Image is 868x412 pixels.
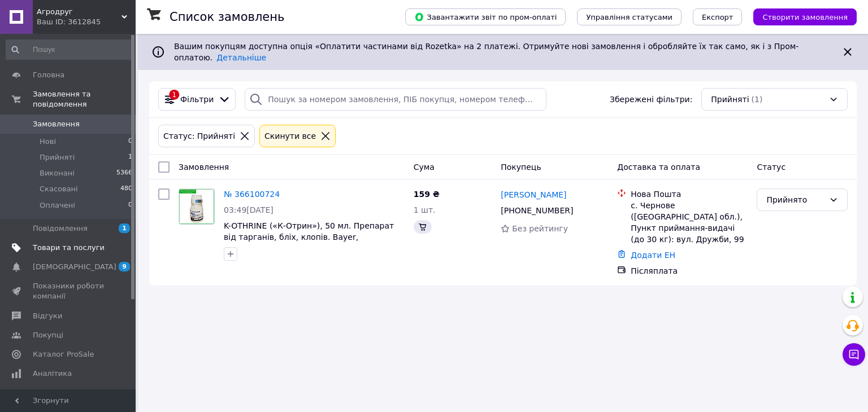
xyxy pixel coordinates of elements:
span: Статус [757,163,785,172]
span: Збережені фільтри: [610,94,692,105]
span: (1) [752,95,763,104]
button: Завантажити звіт по пром-оплаті [405,8,566,25]
span: Покупці [33,330,63,340]
span: Аналітика [33,369,72,379]
a: Створити замовлення [742,12,857,21]
input: Пошук [6,40,133,60]
div: Післяплата [631,265,748,277]
span: Скасовані [40,184,78,194]
span: Повідомлення [33,223,88,234]
span: Замовлення [33,119,80,129]
span: Замовлення [179,163,229,172]
span: Показники роботи компанії [33,281,105,301]
span: 159 ₴ [414,190,440,199]
div: с. Чернове ([GEOGRAPHIC_DATA] обл.), Пункт приймання-видачі (до 30 кг): вул. Дружби, 99 [631,200,748,245]
span: Управління статусами [586,13,672,21]
a: № 366100724 [224,190,280,199]
a: Детальніше [216,53,266,62]
span: Вашим покупцям доступна опція «Оплатити частинами від Rozetka» на 2 платежі. Отримуйте нові замов... [174,42,798,62]
span: Прийняті [40,152,75,163]
a: K-OTHRINE («К-Отрин»), 50 мл. Препарат від тарганів, бліх, клопів. Bayer, [GEOGRAPHIC_DATA] [224,221,394,253]
span: Відгуки [33,311,62,321]
div: Статус: Прийняті [161,130,237,142]
button: Створити замовлення [753,8,857,25]
span: Виконані [40,168,75,178]
div: Прийнято [766,194,824,206]
a: Фото товару [179,189,215,225]
span: 5366 [116,168,132,178]
span: 9 [119,262,130,271]
span: [DEMOGRAPHIC_DATA] [33,262,116,272]
a: Додати ЕН [631,251,675,260]
div: Нова Пошта [631,189,748,200]
button: Експорт [693,8,743,25]
span: Каталог ProSale [33,349,94,360]
a: [PERSON_NAME] [501,189,566,200]
span: Створити замовлення [762,13,848,21]
span: Агродруг [37,7,121,17]
span: Cума [414,163,435,172]
span: Завантажити звіт по пром-оплаті [414,12,557,22]
img: Фото товару [179,189,214,224]
span: 1 [128,152,132,163]
div: Cкинути все [262,130,318,142]
span: Нові [40,137,56,147]
span: Товари та послуги [33,243,105,253]
span: Покупець [501,163,541,172]
span: Доставка та оплата [617,163,700,172]
span: Оплачені [40,200,75,211]
span: Інструменти веб-майстра та SEO [33,388,105,408]
button: Управління статусами [577,8,682,25]
span: 03:49[DATE] [224,205,274,214]
span: 1 шт. [414,205,436,214]
span: 480 [120,184,132,194]
button: Чат з покупцем [843,343,865,366]
span: Замовлення та повідомлення [33,89,136,109]
span: Без рейтингу [512,224,568,233]
span: 1 [119,223,130,233]
input: Пошук за номером замовлення, ПІБ покупця, номером телефону, Email, номером накладної [245,88,546,111]
span: 0 [128,200,132,211]
span: Експорт [702,13,734,21]
div: [PHONE_NUMBER] [498,203,575,218]
span: Прийняті [711,94,749,105]
span: Фільтри [180,94,214,105]
span: 0 [128,137,132,147]
span: Головна [33,70,64,80]
div: Ваш ID: 3612845 [37,17,136,27]
h1: Список замовлень [170,10,284,24]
